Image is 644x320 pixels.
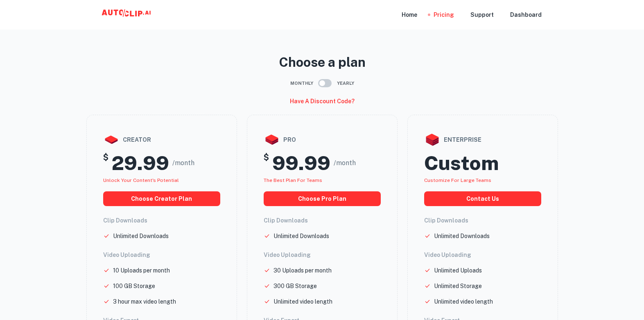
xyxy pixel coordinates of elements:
h6: Video Uploading [424,250,541,259]
h2: 29.99 [112,151,169,175]
p: Unlimited Downloads [113,231,169,241]
div: pro [264,132,381,148]
p: Unlimited video length [434,297,493,306]
h6: Clip Downloads [264,216,381,225]
p: Unlimited Downloads [434,231,490,241]
button: choose pro plan [264,191,381,206]
span: Unlock your Content's potential [103,177,179,183]
span: /month [172,158,194,168]
p: Unlimited Downloads [273,231,329,241]
h6: Clip Downloads [424,216,541,225]
span: Monthly [290,80,313,87]
span: /month [334,158,356,168]
h2: Custom [424,151,499,175]
p: 10 Uploads per month [113,266,170,275]
h6: Video Uploading [264,250,381,259]
p: Unlimited Uploads [434,266,482,275]
button: Have a discount code? [287,94,358,108]
p: Unlimited video length [273,297,332,306]
h6: Have a discount code? [290,97,355,106]
p: 30 Uploads per month [273,266,332,275]
p: 300 GB Storage [273,281,317,290]
p: 100 GB Storage [113,281,155,290]
button: choose creator plan [103,191,220,206]
p: Unlimited Storage [434,281,482,290]
span: Yearly [337,80,354,87]
h6: Clip Downloads [103,216,220,225]
h6: Video Uploading [103,250,220,259]
span: The best plan for teams [264,177,322,183]
h5: $ [264,151,269,175]
p: 3 hour max video length [113,297,176,306]
div: creator [103,132,220,148]
h5: $ [103,151,108,175]
button: Contact us [424,191,541,206]
div: enterprise [424,132,541,148]
h2: 99.99 [272,151,330,175]
span: Customize for large teams [424,177,491,183]
p: Choose a plan [86,52,558,72]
